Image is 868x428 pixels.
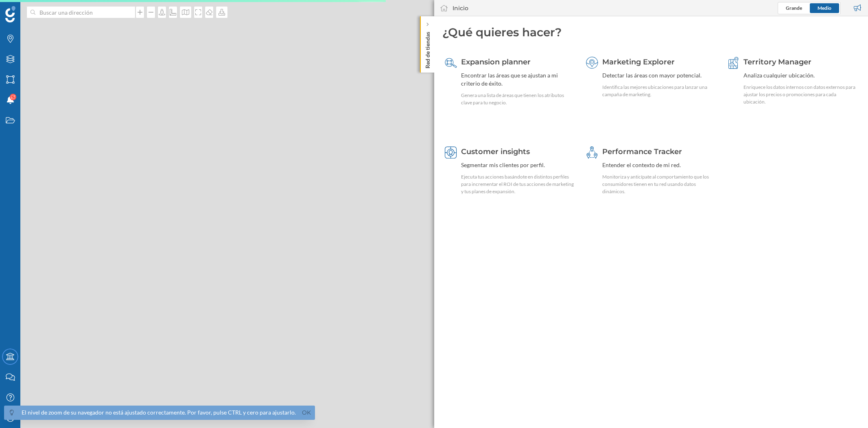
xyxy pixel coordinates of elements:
[461,71,575,88] div: Encontrar las áreas que se ajustan a mi criterio de éxito.
[453,4,468,12] div: Inicio
[727,57,739,69] img: territory-manager.svg
[602,173,716,195] div: Monitoriza y anticípate al comportamiento que los consumidores tienen en tu red usando datos diná...
[5,6,15,22] img: Geoblink Logo
[22,408,296,417] div: El nivel de zoom de su navegador no está ajustado correctamente. Por favor, pulse CTRL y cero par...
[445,57,457,69] img: search-areas.svg
[743,57,811,66] span: Territory Manager
[445,146,457,159] img: customer-intelligence.svg
[586,57,598,69] img: explorer.svg
[602,147,682,156] span: Performance Tracker
[300,408,313,417] a: Ok
[442,24,860,40] div: ¿Qué quieres hacer?
[818,5,831,11] span: Medio
[602,71,716,79] div: Detectar las áreas con mayor potencial.
[602,57,675,66] span: Marketing Explorer
[461,161,575,169] div: Segmentar mis clientes por perfil.
[586,146,598,159] img: monitoring-360.svg
[602,84,716,98] div: Identifica las mejores ubicaciones para lanzar una campaña de marketing.
[461,147,530,156] span: Customer insights
[743,84,857,106] div: Enriquece los datos internos con datos externos para ajustar los precios o promociones para cada ...
[743,71,857,79] div: Analiza cualquier ubicación.
[786,5,802,11] span: Grande
[423,29,431,68] p: Red de tiendas
[461,173,575,195] div: Ejecuta tus acciones basándote en distintos perfiles para incrementar el ROI de tus acciones de m...
[461,57,531,66] span: Expansion planner
[461,92,575,106] div: Genera una lista de áreas que tienen los atributos clave para tu negocio.
[602,161,716,169] div: Entender el contexto de mi red.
